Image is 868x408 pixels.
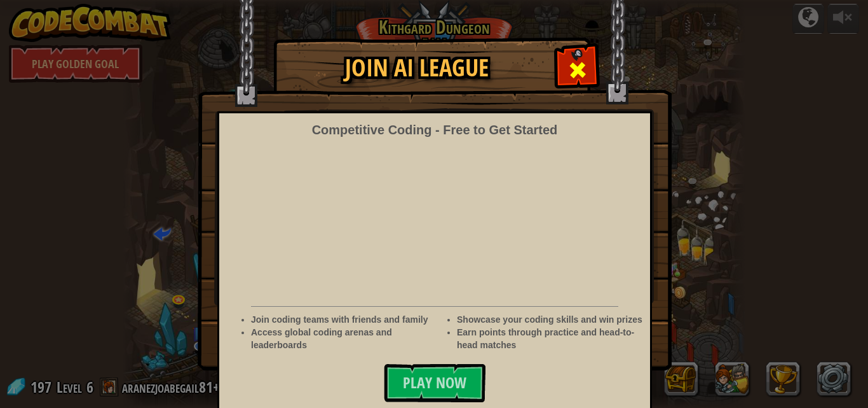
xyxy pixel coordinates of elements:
li: Showcase your coding skills and win prizes [457,313,644,326]
li: Join coding teams with friends and family [251,313,438,326]
div: Competitive Coding - Free to Get Started [312,121,558,139]
li: Earn points through practice and head-to-head matches [457,326,644,351]
h1: Join AI League [287,55,547,81]
span: Play Now [403,372,466,393]
button: Play Now [384,364,485,402]
li: Access global coding arenas and leaderboards [251,326,438,351]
